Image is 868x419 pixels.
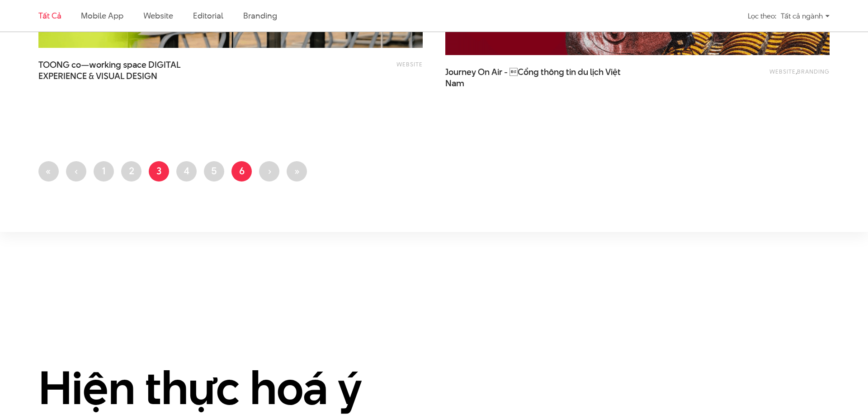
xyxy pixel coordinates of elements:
a: Branding [243,10,277,21]
a: 2 [121,161,142,182]
span: Nam [445,78,464,89]
a: Website [143,10,173,21]
span: « [46,164,52,177]
a: 1 [94,161,114,182]
div: Lọc theo: [748,8,776,24]
a: Tất cả [38,10,61,21]
a: Journey On Air - Cổng thông tin du lịch ViệtNam [445,66,626,89]
div: Tất cả ngành [781,8,830,24]
a: TOONG co—working space DIGITALEXPERIENCE & VISUAL DESIGN [38,59,219,82]
span: ‹ [75,164,78,177]
span: TOONG co—working space DIGITAL [38,59,219,82]
div: , [676,66,830,84]
a: Editorial [193,10,223,21]
span: » [294,164,300,177]
span: Journey On Air - Cổng thông tin du lịch Việt [445,66,626,89]
a: Website [396,60,423,68]
a: Branding [797,67,830,75]
a: 6 [231,161,252,182]
span: EXPERIENCE & VISUAL DESIGN [38,70,157,82]
a: 5 [204,161,224,182]
a: Mobile app [81,10,123,21]
a: 4 [176,161,197,182]
a: Website [769,67,796,75]
span: › [268,164,271,177]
